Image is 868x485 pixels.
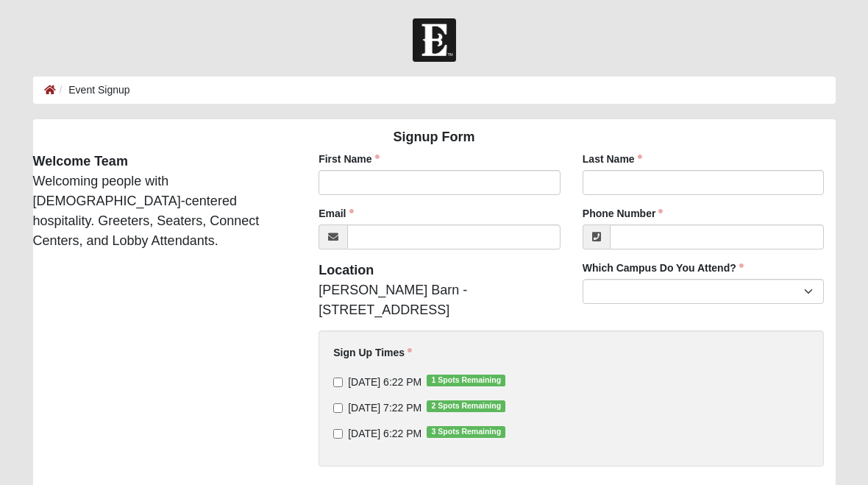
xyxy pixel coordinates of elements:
[319,263,374,277] strong: Location
[348,428,421,439] span: [DATE] 6:22 PM
[348,376,421,388] span: [DATE] 6:22 PM
[583,152,642,166] label: Last Name
[427,375,505,386] span: 1 Spots Remaining
[333,429,343,439] input: [DATE] 6:22 PM3 Spots Remaining
[33,154,128,169] strong: Welcome Team
[333,345,412,360] label: Sign Up Times
[427,400,505,412] span: 2 Spots Remaining
[583,206,664,221] label: Phone Number
[583,261,744,275] label: Which Campus Do You Attend?
[427,426,505,438] span: 3 Spots Remaining
[333,403,343,413] input: [DATE] 7:22 PM2 Spots Remaining
[22,152,297,251] div: Welcoming people with [DEMOGRAPHIC_DATA]-centered hospitality. Greeters, Seaters, Connect Centers...
[33,130,836,146] h4: Signup Form
[319,206,353,221] label: Email
[319,152,379,166] label: First Name
[307,261,572,320] div: [PERSON_NAME] Barn - [STREET_ADDRESS]
[413,18,456,62] img: Church of Eleven22 Logo
[333,378,343,387] input: [DATE] 6:22 PM1 Spots Remaining
[348,402,421,414] span: [DATE] 7:22 PM
[56,82,130,98] li: Event Signup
